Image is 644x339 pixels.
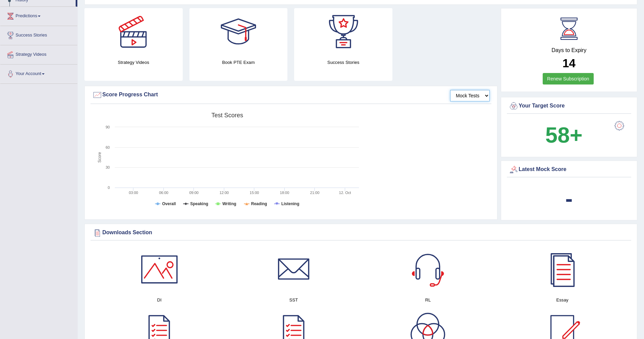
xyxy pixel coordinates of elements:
h4: Book PTE Exam [189,59,288,66]
text: 12:00 [220,191,229,195]
b: 14 [562,56,575,70]
a: Renew Subscription [543,73,594,84]
div: Downloads Section [92,228,629,238]
tspan: Writing [222,201,236,206]
tspan: Test scores [211,112,243,119]
text: 18:00 [280,191,289,195]
a: Your Account [0,65,77,81]
a: Success Stories [0,26,77,43]
a: Strategy Videos [0,45,77,62]
tspan: 12. Oct [339,191,351,195]
h4: Essay [498,296,626,304]
b: - [565,186,573,211]
h4: Strategy Videos [84,59,183,66]
text: 03:00 [129,191,138,195]
tspan: Overall [162,201,176,206]
tspan: Speaking [190,201,208,206]
tspan: Reading [251,201,267,206]
b: 58+ [545,123,583,147]
text: 60 [106,145,110,149]
text: 21:00 [310,191,319,195]
h4: Days to Expiry [509,47,629,53]
text: 0 [108,186,110,190]
a: Predictions [0,7,77,24]
div: Score Progress Chart [92,90,490,100]
text: 30 [106,165,110,169]
text: 90 [106,125,110,129]
div: Latest Mock Score [509,165,629,175]
h4: RL [364,296,492,304]
tspan: Score [97,152,102,163]
text: 09:00 [189,191,199,195]
tspan: Listening [281,201,299,206]
div: Your Target Score [509,101,629,111]
h4: DI [96,296,223,304]
text: 06:00 [159,191,169,195]
h4: Success Stories [294,59,392,66]
text: 15:00 [250,191,259,195]
h4: SST [230,296,358,304]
